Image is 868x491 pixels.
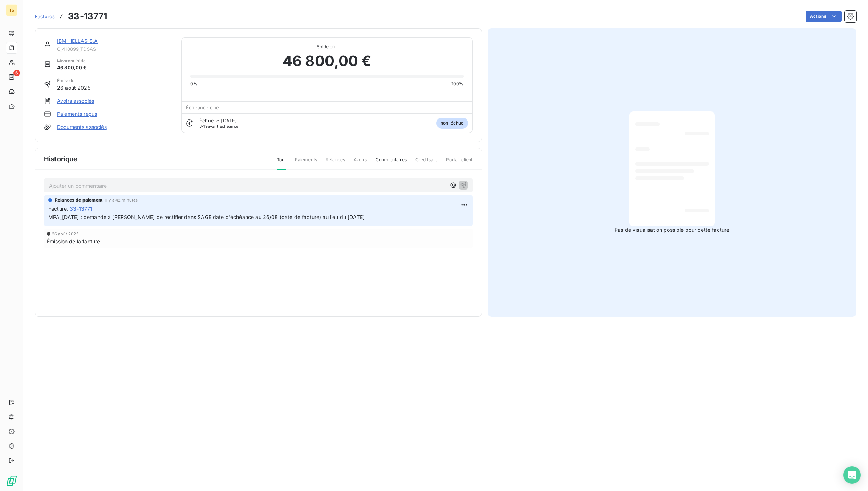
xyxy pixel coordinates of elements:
[47,238,100,245] span: Émission de la facture
[326,157,345,169] span: Relances
[295,157,317,169] span: Paiements
[283,50,372,72] span: 46 800,00 €
[57,46,173,52] span: C_410899_TDSAS
[68,10,107,23] h3: 33-13771
[57,38,98,44] a: IBM HELLAS S.A
[190,44,463,50] span: Solde dû :
[843,466,861,484] div: Open Intercom Messenger
[13,70,20,76] span: 6
[436,118,468,129] span: non-échue
[199,118,237,123] span: Échue le [DATE]
[57,58,87,64] span: Montant initial
[615,226,729,234] span: Pas de visualisation possible pour cette facture
[35,13,55,19] span: Factures
[57,64,87,72] span: 46 800,00 €
[57,97,94,105] a: Avoirs associés
[52,232,79,236] span: 26 août 2025
[57,123,107,131] a: Documents associés
[190,81,198,87] span: 0%
[6,475,17,487] img: Logo LeanPay
[57,110,97,118] a: Paiements reçus
[446,157,472,169] span: Portail client
[186,105,219,110] span: Échéance due
[806,11,842,22] button: Actions
[199,124,238,129] span: avant échéance
[48,214,365,220] span: MPA_[DATE] : demande à [PERSON_NAME] de rectifier dans SAGE date d'échéance au 26/08 (date de fac...
[55,197,102,203] span: Relances de paiement
[105,198,138,202] span: il y a 42 minutes
[451,81,464,87] span: 100%
[57,77,90,84] span: Émise le
[57,84,90,92] span: 26 août 2025
[35,13,55,20] a: Factures
[48,205,68,212] span: Facture :
[70,205,92,212] span: 33-13771
[354,157,367,169] span: Avoirs
[277,157,286,170] span: Tout
[6,4,17,16] div: TS
[376,157,407,169] span: Commentaires
[199,124,208,129] span: J-19
[44,154,78,164] span: Historique
[415,157,438,169] span: Creditsafe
